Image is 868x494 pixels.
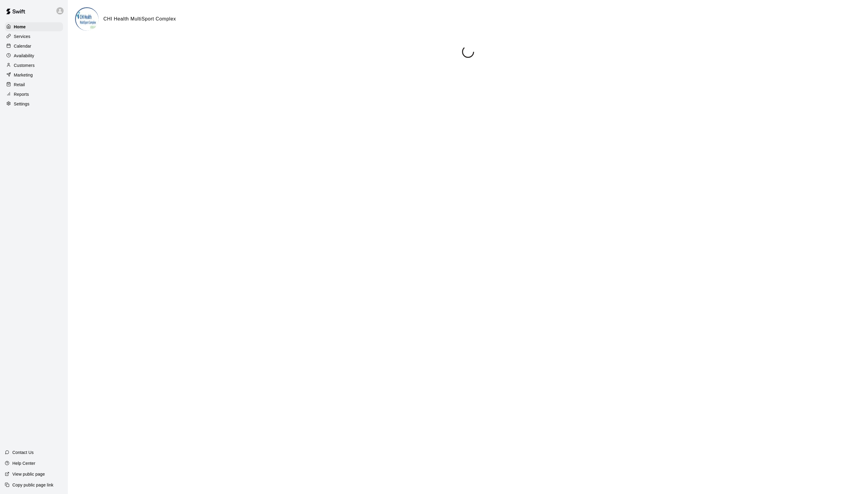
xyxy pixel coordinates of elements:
p: Settings [14,101,30,107]
p: Calendar [14,43,31,49]
p: Services [14,33,30,39]
p: Copy public page link [12,482,53,488]
a: Retail [5,80,63,89]
p: Availability [14,53,34,59]
a: Calendar [5,42,63,51]
a: Services [5,32,63,41]
p: Reports [14,91,29,97]
a: Home [5,22,63,31]
img: CHI Health MultiSport Complex logo [76,8,99,31]
p: Help Center [12,460,35,466]
p: View public page [12,471,45,477]
p: Customers [14,62,35,68]
h6: CHI Health MultiSport Complex [103,15,176,23]
a: Marketing [5,70,63,80]
a: Availability [5,51,63,60]
p: Marketing [14,72,33,78]
p: Retail [14,82,25,88]
a: Customers [5,61,63,70]
p: Home [14,24,26,30]
a: Settings [5,99,63,108]
p: Contact Us [12,449,34,455]
a: Reports [5,90,63,99]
